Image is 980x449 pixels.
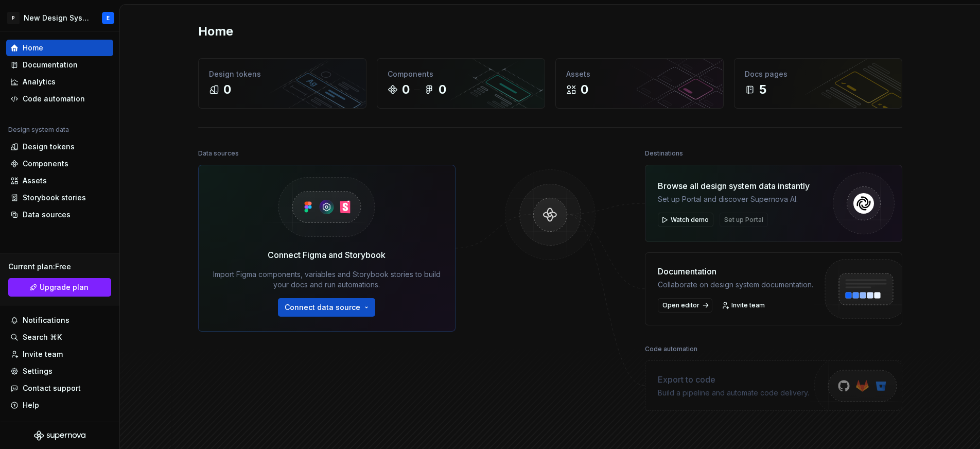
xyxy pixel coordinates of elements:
button: Contact support [6,380,113,396]
div: Code automation [23,94,85,104]
h2: Home [198,23,233,40]
a: Analytics [6,74,113,90]
div: E [107,14,110,22]
div: 0 [581,81,588,98]
a: Invite team [6,346,113,362]
div: Analytics [23,77,56,87]
div: Export to code [658,373,809,386]
div: Data sources [198,146,239,161]
span: Watch demo [671,216,709,224]
div: Search ⌘K [23,332,62,342]
span: Upgrade plan [40,282,89,292]
div: New Design System [24,13,90,23]
button: PNew Design SystemE [2,7,117,29]
div: 0 [223,81,231,98]
div: Collaborate on design system documentation. [658,280,813,290]
div: Design tokens [209,69,356,79]
button: Search ⌘K [6,329,113,346]
span: Invite team [731,301,765,309]
a: Components00 [377,58,545,109]
a: Home [6,40,113,56]
a: Design tokens0 [198,58,366,109]
span: Open editor [662,301,699,309]
div: Assets [566,69,713,79]
a: Open editor [658,298,712,313]
div: Contact support [23,383,81,393]
a: Invite team [719,298,769,313]
svg: Supernova Logo [34,430,85,441]
div: Docs pages [745,69,891,79]
a: Code automation [6,91,113,107]
a: Docs pages5 [734,58,902,109]
a: Storybook stories [6,189,113,206]
div: Browse all design system data instantly [658,180,810,192]
div: 5 [759,81,766,98]
div: P [7,12,20,24]
div: Design system data [8,126,69,134]
div: Documentation [658,265,813,278]
div: Components [388,69,534,79]
a: Assets0 [555,58,724,109]
div: Documentation [23,60,78,70]
div: 0 [402,81,410,98]
div: Import Figma components, variables and Storybook stories to build your docs and run automations. [213,269,441,290]
div: Invite team [23,349,63,359]
div: Connect Figma and Storybook [268,249,386,261]
div: Code automation [645,342,697,356]
div: Build a pipeline and automate code delivery. [658,388,809,398]
div: Set up Portal and discover Supernova AI. [658,194,810,204]
button: Notifications [6,312,113,329]
div: 0 [439,81,446,98]
button: Upgrade plan [8,278,111,297]
button: Connect data source [278,298,375,317]
div: Notifications [23,315,69,325]
button: Help [6,397,113,413]
div: Home [23,43,43,53]
div: Help [23,400,39,410]
button: Watch demo [658,213,713,227]
div: Storybook stories [23,193,86,203]
a: Assets [6,172,113,189]
div: Components [23,159,68,169]
div: Data sources [23,210,71,220]
span: Connect data source [285,302,360,313]
div: Design tokens [23,142,75,152]
a: Design tokens [6,139,113,155]
a: Components [6,156,113,172]
div: Current plan : Free [8,262,111,272]
a: Documentation [6,57,113,73]
div: Settings [23,366,52,376]
a: Settings [6,363,113,379]
div: Destinations [645,146,683,161]
div: Assets [23,176,47,186]
a: Data sources [6,206,113,223]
